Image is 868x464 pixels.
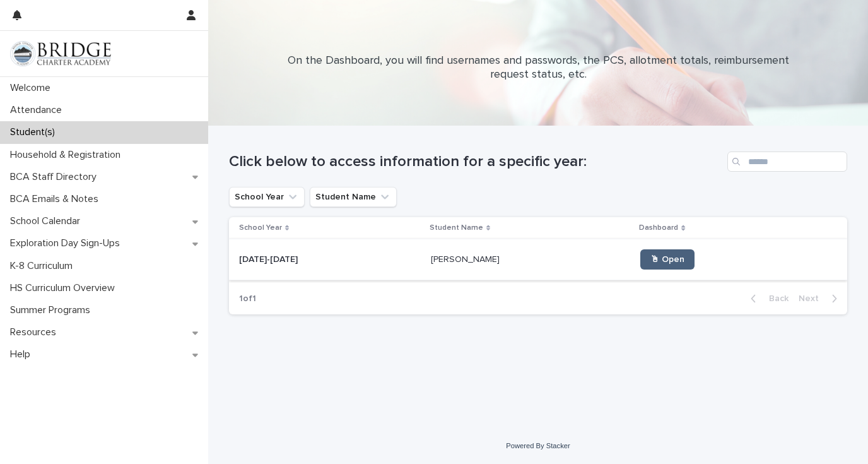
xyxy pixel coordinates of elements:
[239,252,300,265] p: [DATE]-[DATE]
[5,82,61,94] p: Welcome
[5,193,108,205] p: BCA Emails & Notes
[5,126,65,138] p: Student(s)
[5,237,130,249] p: Exploration Day Sign-Ups
[5,215,90,227] p: School Calendar
[640,249,695,270] a: 🖱 Open
[310,187,397,207] button: Student Name
[799,294,826,303] span: Next
[229,239,847,280] tr: [DATE]-[DATE][DATE]-[DATE] [PERSON_NAME][PERSON_NAME] 🖱 Open
[5,104,72,116] p: Attendance
[727,152,847,172] input: Search
[650,255,684,264] span: 🖱 Open
[5,326,66,338] p: Resources
[5,304,100,316] p: Summer Programs
[5,260,83,272] p: K-8 Curriculum
[639,221,678,235] p: Dashboard
[5,282,125,294] p: HS Curriculum Overview
[794,293,847,304] button: Next
[286,54,790,81] p: On the Dashboard, you will find usernames and passwords, the PCS, allotment totals, reimbursement...
[229,283,266,314] p: 1 of 1
[431,252,502,265] p: [PERSON_NAME]
[239,221,282,235] p: School Year
[506,442,570,449] a: Powered By Stacker
[5,348,40,360] p: Help
[10,41,111,66] img: V1C1m3IdTEidaUdm9Hs0
[741,293,794,304] button: Back
[5,171,107,183] p: BCA Staff Directory
[229,187,305,207] button: School Year
[229,153,722,171] h1: Click below to access information for a specific year:
[430,221,483,235] p: Student Name
[5,149,131,161] p: Household & Registration
[761,294,789,303] span: Back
